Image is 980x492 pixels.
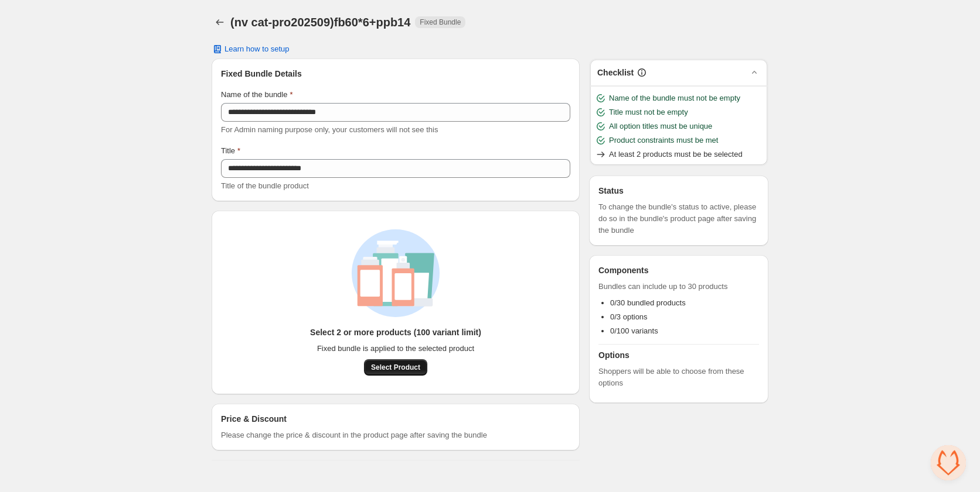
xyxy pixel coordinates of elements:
[310,326,481,338] h3: Select 2 or more products (100 variant limit)
[230,15,410,29] h1: (nv cat-pro202509)fb60*6+ppb14
[364,359,427,376] button: Select Product
[610,326,658,335] span: 0/100 variants
[224,44,290,54] span: Learn how to setup
[221,429,487,441] span: Please change the price & discount in the product page after saving the bundle
[598,264,649,276] h3: Components
[598,185,759,197] h3: Status
[221,89,293,101] label: Name of the bundle
[221,181,309,190] span: Title of the bundle product
[597,67,634,78] h3: Checklist
[420,18,461,27] span: Fixed Bundle
[609,92,740,104] span: Name of the bundle must not be empty
[371,363,420,372] span: Select Product
[610,298,686,307] span: 0/30 bundled products
[609,135,718,146] span: Product constraints must be met
[609,106,688,118] span: Title must not be empty
[221,413,287,425] h3: Price & Discount
[931,445,966,480] div: 开放式聊天
[317,343,474,355] span: Fixed bundle is applied to the selected product
[221,145,240,157] label: Title
[610,312,648,321] span: 0/3 options
[598,349,759,361] h3: Options
[598,201,759,236] span: To change the bundle's status to active, please do so in the bundle's product page after saving t...
[598,281,759,293] span: Bundles can include up to 30 products
[205,41,297,57] button: Learn how to setup
[212,14,228,30] button: Back
[598,366,759,389] span: Shoppers will be able to choose from these options
[609,149,743,160] span: At least 2 products must be be selected
[609,121,712,132] span: All option titles must be unique
[221,68,570,80] h3: Fixed Bundle Details
[221,125,438,134] span: For Admin naming purpose only, your customers will not see this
